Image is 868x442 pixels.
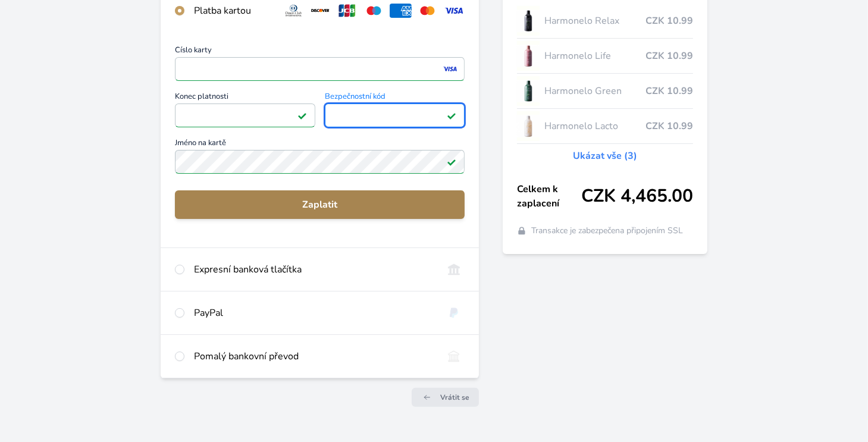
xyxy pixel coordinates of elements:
[194,306,434,320] div: PayPal
[175,93,315,104] span: Konec platnosti
[283,4,305,18] img: diners.svg
[544,84,645,98] span: Harmonelo Green
[581,186,693,207] span: CZK 4,465.00
[443,262,465,277] img: onlineBanking_CZ.svg
[175,46,465,57] span: Číslo karty
[645,14,693,28] span: CZK 10.99
[390,4,412,18] img: amex.svg
[442,64,458,74] img: visa
[336,4,358,18] img: jcb.svg
[194,349,434,363] div: Pomalý bankovní převod
[531,225,683,237] span: Transakce je zabezpečena připojením SSL
[325,93,465,104] span: Bezpečnostní kód
[573,149,637,163] a: Ukázat vše (3)
[180,61,460,77] iframe: Iframe pro číslo karty
[645,84,693,98] span: CZK 10.99
[330,107,460,124] iframe: Iframe pro bezpečnostní kód
[175,139,465,150] span: Jméno na kartě
[443,349,465,363] img: bankTransfer_IBAN.svg
[175,190,465,219] button: Zaplatit
[517,41,540,71] img: CLEAN_LIFE_se_stinem_x-lo.jpg
[184,198,456,212] span: Zaplatit
[440,393,469,402] span: Vrátit se
[363,4,385,18] img: maestro.svg
[645,119,693,133] span: CZK 10.99
[544,49,645,63] span: Harmonelo Life
[416,4,438,18] img: mc.svg
[443,4,465,18] img: visa.svg
[517,182,581,211] span: Celkem k zaplacení
[517,76,540,106] img: CLEAN_GREEN_se_stinem_x-lo.jpg
[447,157,456,167] img: Platné pole
[645,49,693,63] span: CZK 10.99
[180,107,310,124] iframe: Iframe pro datum vypršení platnosti
[194,4,273,18] div: Platba kartou
[309,4,331,18] img: discover.svg
[447,111,456,120] img: Platné pole
[544,119,645,133] span: Harmonelo Lacto
[443,306,465,320] img: paypal.svg
[175,150,465,174] input: Jméno na kartěPlatné pole
[517,111,540,141] img: CLEAN_LACTO_se_stinem_x-hi-lo.jpg
[194,262,434,277] div: Expresní banková tlačítka
[297,111,307,120] img: Platné pole
[412,388,479,407] a: Vrátit se
[517,6,540,36] img: CLEAN_RELAX_se_stinem_x-lo.jpg
[544,14,645,28] span: Harmonelo Relax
